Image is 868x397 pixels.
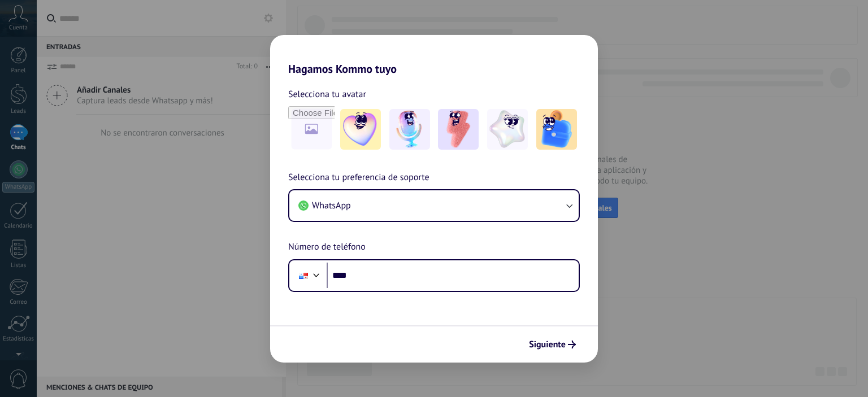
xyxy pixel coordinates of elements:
[438,109,479,150] img: -3.jpeg
[389,109,430,150] img: -2.jpeg
[289,190,579,221] button: WhatsApp
[529,341,566,348] span: Siguiente
[288,240,366,255] span: Número de teléfono
[312,200,351,211] span: WhatsApp
[288,87,366,102] span: Selecciona tu avatar
[288,171,429,185] span: Selecciona tu preferencia de soporte
[536,109,577,150] img: -5.jpeg
[524,335,581,354] button: Siguiente
[270,35,598,76] h2: Hagamos Kommo tuyo
[293,264,314,287] div: Panama: + 507
[340,109,381,150] img: -1.jpeg
[487,109,528,150] img: -4.jpeg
